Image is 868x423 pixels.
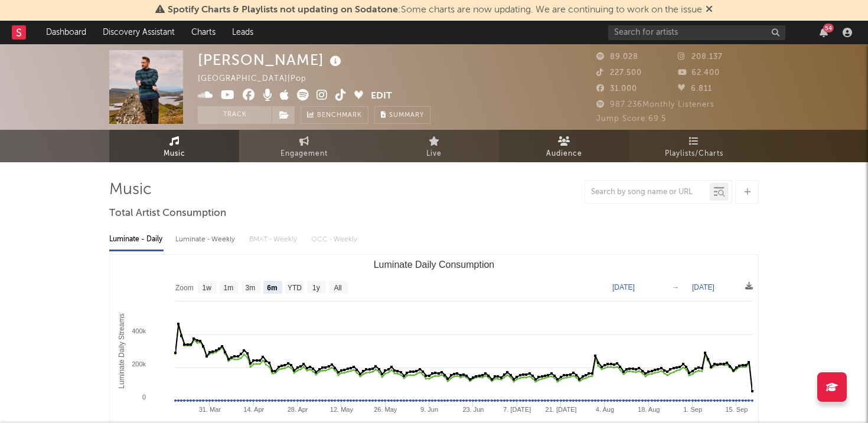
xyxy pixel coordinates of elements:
text: 23. Jun [462,406,484,413]
text: 1. Sep [683,406,702,413]
text: 9. Jun [420,406,438,413]
text: 26. May [374,406,397,413]
a: Playlists/Charts [629,130,759,162]
span: Playlists/Charts [665,147,723,161]
text: 1m [224,284,234,292]
span: : Some charts are now updating. We are continuing to work on the issue [168,5,702,15]
span: Summary [389,112,424,119]
a: Music [109,130,239,162]
a: Engagement [239,130,369,162]
span: Music [164,147,185,161]
text: 14. Apr [243,406,264,413]
text: 15. Sep [725,406,748,413]
text: 28. Apr [288,406,308,413]
span: 31.000 [596,85,637,93]
text: → [672,283,679,291]
text: 3m [246,284,256,292]
text: 12. May [330,406,354,413]
div: Luminate - Weekly [175,229,237,250]
span: 987.236 Monthly Listeners [596,101,714,109]
span: 6.811 [678,85,712,93]
text: Zoom [175,284,194,292]
text: 1w [203,284,212,292]
span: 89.028 [596,53,638,61]
a: Charts [183,21,224,44]
span: Live [426,147,442,161]
span: Spotify Charts & Playlists not updating on Sodatone [168,5,398,15]
button: Summary [374,106,430,124]
text: 0 [142,394,146,401]
span: 62.400 [678,69,720,77]
a: Leads [224,21,262,44]
a: Discovery Assistant [94,21,183,44]
text: 21. [DATE] [546,406,577,413]
text: Luminate Daily Consumption [374,260,495,270]
text: Luminate Daily Streams [118,313,126,388]
span: 227.500 [596,69,642,77]
text: 4. Aug [596,406,614,413]
text: 6m [267,284,277,292]
text: YTD [288,284,302,292]
div: 54 [823,24,834,32]
text: 400k [132,327,146,335]
div: [GEOGRAPHIC_DATA] | Pop [198,72,320,86]
span: Benchmark [317,109,362,123]
span: Jump Score: 69.5 [596,115,666,123]
button: Edit [371,89,392,104]
a: Live [369,130,499,162]
span: Dismiss [706,5,713,15]
text: 200k [132,360,146,368]
text: All [334,284,341,292]
a: Dashboard [38,21,94,44]
span: 208.137 [678,53,723,61]
a: Audience [499,130,629,162]
span: Total Artist Consumption [109,206,226,221]
text: 31. Mar [199,406,221,413]
span: Audience [546,147,582,161]
text: 18. Aug [638,406,660,413]
text: 1y [312,284,320,292]
button: 54 [820,28,828,37]
span: Engagement [280,147,328,161]
a: Benchmark [301,106,368,124]
button: Track [198,106,272,124]
div: [PERSON_NAME] [198,50,344,70]
input: Search by song name or URL [585,188,710,197]
text: [DATE] [612,283,635,291]
div: Luminate - Daily [109,229,164,250]
input: Search for artists [608,25,785,40]
text: [DATE] [692,283,714,291]
text: 7. [DATE] [503,406,531,413]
